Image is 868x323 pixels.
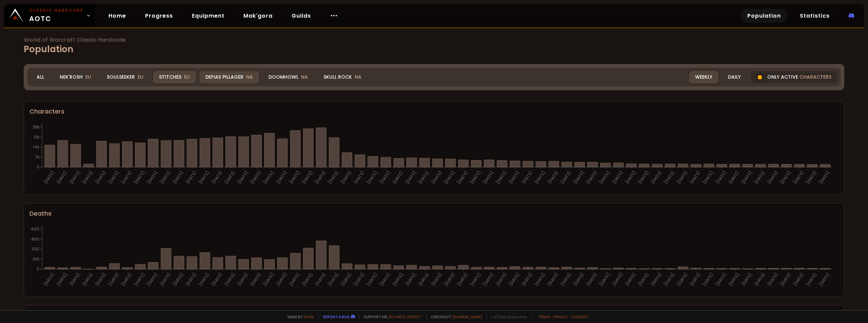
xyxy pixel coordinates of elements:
[32,246,39,252] tspan: 300
[327,170,340,185] text: [DATE]
[184,272,198,287] text: [DATE]
[55,272,68,287] text: [DATE]
[29,7,83,14] small: Classic Hardcore
[495,272,508,287] text: [DATE]
[249,272,262,287] text: [DATE]
[275,272,288,287] text: [DATE]
[794,9,835,23] a: Statistics
[727,272,741,287] text: [DATE]
[359,314,422,319] span: Support me,
[29,209,839,218] div: Deaths
[339,272,353,287] text: [DATE]
[81,272,94,287] text: [DATE]
[286,9,316,23] a: Guilds
[456,272,469,287] text: [DATE]
[740,170,753,185] text: [DATE]
[314,272,327,287] text: [DATE]
[740,272,753,287] text: [DATE]
[42,272,56,287] text: [DATE]
[304,314,314,319] a: a fan
[675,272,689,287] text: [DATE]
[624,170,637,185] text: [DATE]
[572,272,586,287] text: [DATE]
[301,74,308,80] span: NA
[456,170,469,185] text: [DATE]
[366,170,379,185] text: [DATE]
[236,272,250,287] text: [DATE]
[533,272,547,287] text: [DATE]
[792,272,805,287] text: [DATE]
[722,71,747,83] div: Daily
[482,272,495,287] text: [DATE]
[611,170,624,185] text: [DATE]
[689,71,718,83] div: Weekly
[94,170,107,185] text: [DATE]
[571,314,589,319] a: Consent
[427,314,482,319] span: Checkout
[486,314,527,319] span: v. d752d5 - production
[585,170,598,185] text: [DATE]
[68,272,81,287] text: [DATE]
[663,170,676,185] text: [DATE]
[262,170,275,185] text: [DATE]
[553,314,568,319] a: Privacy
[103,9,132,23] a: Home
[469,272,482,287] text: [DATE]
[197,170,211,185] text: [DATE]
[55,170,68,185] text: [DATE]
[288,170,301,185] text: [DATE]
[184,74,190,80] span: EU
[430,272,443,287] text: [DATE]
[585,272,598,287] text: [DATE]
[31,236,39,242] tspan: 450
[355,74,361,80] span: NA
[210,170,223,185] text: [DATE]
[101,71,149,83] div: Soulseeker
[650,272,663,287] text: [DATE]
[31,71,50,83] div: All
[637,170,650,185] text: [DATE]
[4,4,95,27] a: Classic HardcoreAOTC
[779,170,792,185] text: [DATE]
[120,170,133,185] text: [DATE]
[559,272,572,287] text: [DATE]
[24,37,844,56] h1: Population
[766,170,779,185] text: [DATE]
[223,272,236,287] text: [DATE]
[689,272,702,287] text: [DATE]
[146,272,159,287] text: [DATE]
[301,272,314,287] text: [DATE]
[495,170,508,185] text: [DATE]
[37,266,39,272] tspan: 0
[378,272,392,287] text: [DATE]
[159,272,172,287] text: [DATE]
[702,272,715,287] text: [DATE]
[650,170,663,185] text: [DATE]
[482,170,495,185] text: [DATE]
[314,170,327,185] text: [DATE]
[598,170,611,185] text: [DATE]
[246,74,253,80] span: NA
[508,170,521,185] text: [DATE]
[389,314,422,319] a: Buy me a coffee
[54,71,97,83] div: Nek'Rosh
[378,170,392,185] text: [DATE]
[133,272,146,287] text: [DATE]
[404,272,417,287] text: [DATE]
[779,272,792,287] text: [DATE]
[275,170,288,185] text: [DATE]
[236,170,250,185] text: [DATE]
[624,272,637,287] text: [DATE]
[598,272,611,287] text: [DATE]
[546,170,559,185] text: [DATE]
[800,74,831,81] span: characters
[611,272,624,287] text: [DATE]
[42,170,56,185] text: [DATE]
[249,170,262,185] text: [DATE]
[29,7,83,24] span: AOTC
[538,314,551,319] a: Terms
[714,272,728,287] text: [DATE]
[689,170,702,185] text: [DATE]
[262,272,275,287] text: [DATE]
[572,170,586,185] text: [DATE]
